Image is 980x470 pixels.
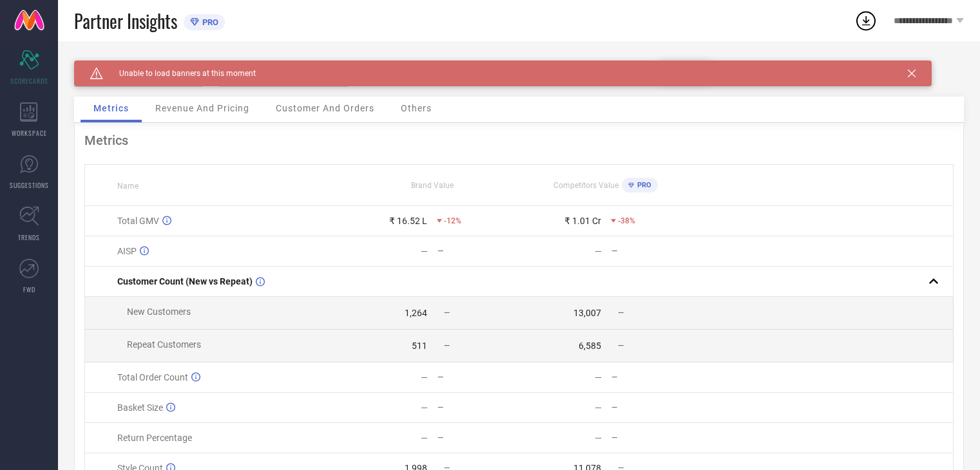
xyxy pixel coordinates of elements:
[10,180,49,190] span: SUGGESTIONS
[74,8,177,34] span: Partner Insights
[411,181,454,190] span: Brand Value
[401,103,432,113] span: Others
[437,247,518,256] div: —
[611,403,692,412] div: —
[611,433,692,442] div: —
[421,433,428,443] div: —
[421,246,428,256] div: —
[437,373,518,382] div: —
[444,308,450,317] span: —
[854,9,878,32] div: Open download list
[618,308,624,317] span: —
[117,433,192,443] span: Return Percentage
[564,216,601,226] div: ₹ 1.01 Cr
[276,103,374,113] span: Customer And Orders
[444,341,450,350] span: —
[618,216,635,225] span: -38%
[421,402,428,413] div: —
[117,216,159,226] span: Total GMV
[421,372,428,382] div: —
[611,373,692,382] div: —
[103,69,256,78] span: Unable to load banners at this moment
[595,433,602,443] div: —
[10,76,48,86] span: SCORECARDS
[389,216,427,226] div: ₹ 16.52 L
[127,306,191,317] span: New Customers
[412,341,427,351] div: 511
[155,103,249,113] span: Revenue And Pricing
[117,182,139,191] span: Name
[437,433,518,442] div: —
[74,61,203,70] div: Brand
[437,403,518,412] div: —
[634,181,651,189] span: PRO
[117,372,188,382] span: Total Order Count
[117,402,163,413] span: Basket Size
[618,341,624,350] span: —
[23,285,35,294] span: FWD
[553,181,619,190] span: Competitors Value
[611,247,692,256] div: —
[84,133,954,148] div: Metrics
[595,402,602,413] div: —
[405,308,427,318] div: 1,264
[127,339,201,350] span: Repeat Customers
[12,128,47,138] span: WORKSPACE
[18,232,40,242] span: TRENDS
[595,246,602,256] div: —
[444,216,461,225] span: -12%
[117,276,253,287] span: Customer Count (New vs Repeat)
[199,17,218,27] span: PRO
[579,341,601,351] div: 6,585
[573,308,601,318] div: 13,007
[595,372,602,382] div: —
[93,103,129,113] span: Metrics
[117,246,137,256] span: AISP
